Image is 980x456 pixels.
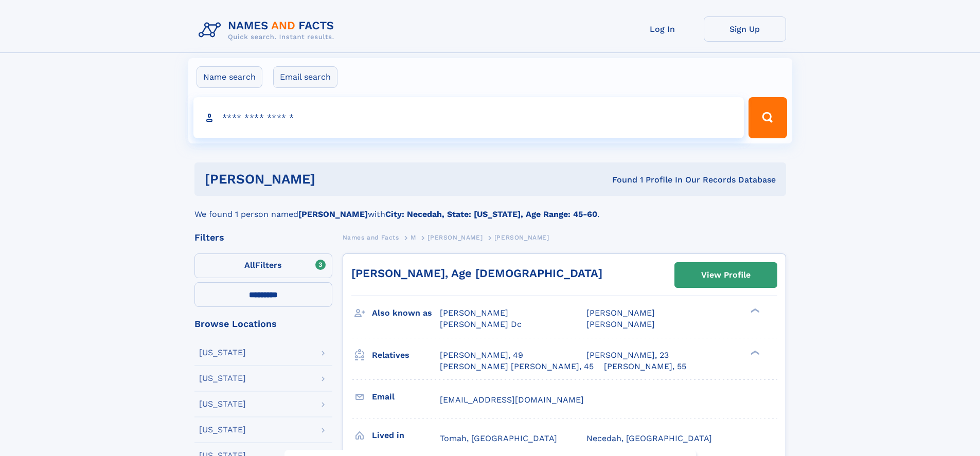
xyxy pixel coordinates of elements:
span: M [411,234,416,241]
div: Found 1 Profile In Our Records Database [464,174,776,186]
span: [PERSON_NAME] [427,234,483,241]
div: [US_STATE] [199,426,246,434]
a: [PERSON_NAME] [427,231,483,244]
input: search input [193,97,744,138]
h3: Lived in [372,427,440,444]
div: ❯ [748,349,760,356]
span: [PERSON_NAME] [440,308,508,318]
span: All [244,260,255,270]
span: [EMAIL_ADDRESS][DOMAIN_NAME] [440,395,584,405]
button: Search Button [749,97,787,138]
b: City: Necedah, State: [US_STATE], Age Range: 45-60 [385,209,597,219]
a: [PERSON_NAME], Age [DEMOGRAPHIC_DATA] [351,267,602,280]
span: Necedah, [GEOGRAPHIC_DATA] [586,433,712,443]
a: [PERSON_NAME] [PERSON_NAME], 45 [440,361,594,372]
span: [PERSON_NAME] Dc [440,319,522,329]
a: M [411,231,416,244]
div: [US_STATE] [199,400,246,408]
a: Log In [621,16,704,42]
b: [PERSON_NAME] [298,209,368,219]
a: [PERSON_NAME], 49 [440,350,523,361]
span: [PERSON_NAME] [586,308,655,318]
a: [PERSON_NAME], 55 [604,361,686,372]
h3: Also known as [372,304,440,322]
div: Browse Locations [194,319,332,329]
h3: Relatives [372,346,440,364]
label: Email search [273,66,337,88]
div: [US_STATE] [199,374,246,382]
div: Filters [194,233,332,242]
div: [US_STATE] [199,349,246,357]
label: Filters [194,253,332,278]
div: View Profile [701,263,751,287]
a: Sign Up [704,16,786,42]
a: Names and Facts [343,231,399,244]
h1: [PERSON_NAME] [205,173,464,186]
span: [PERSON_NAME] [494,234,549,241]
span: Tomah, [GEOGRAPHIC_DATA] [440,433,557,443]
div: We found 1 person named with . [194,196,786,221]
a: View Profile [675,263,777,287]
h3: Email [372,388,440,406]
img: Logo Names and Facts [194,16,343,44]
div: ❯ [748,307,760,314]
label: Name search [197,66,262,88]
span: [PERSON_NAME] [586,319,655,329]
a: [PERSON_NAME], 23 [586,350,669,361]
